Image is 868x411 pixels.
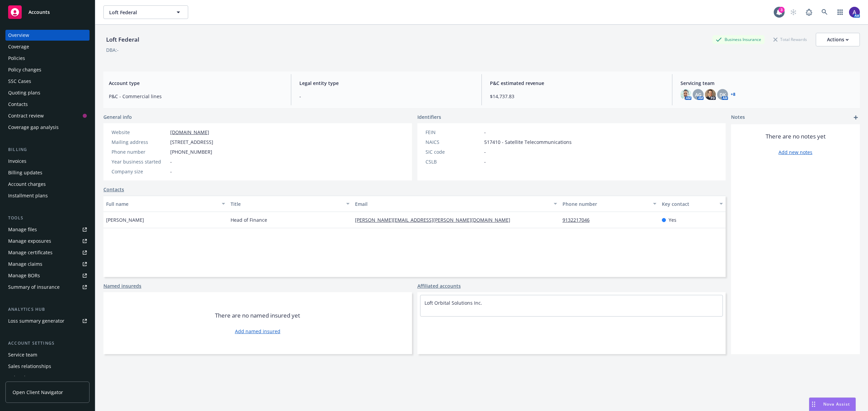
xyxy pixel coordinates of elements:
span: - [484,129,486,136]
a: Loft Orbital Solutions Inc. [425,300,482,306]
div: Manage BORs [8,270,40,281]
button: Actions [816,33,860,46]
span: Open Client Navigator [13,389,63,396]
a: Invoices [5,156,90,167]
div: 3 [778,7,785,13]
span: There are no notes yet [766,132,826,140]
a: Switch app [833,5,847,19]
div: Total Rewards [770,35,810,44]
a: Manage claims [5,259,90,269]
div: NAICS [426,138,481,146]
div: Year business started [112,158,167,165]
a: Related accounts [5,372,90,383]
div: Email [355,200,550,208]
div: Coverage [8,41,29,52]
a: Sales relationships [5,361,90,372]
a: Add new notes [778,149,812,156]
a: Manage certificates [5,247,90,258]
a: Add named insured [235,328,280,335]
a: Contract review [5,110,90,121]
a: Policies [5,53,90,64]
a: Loss summary generator [5,316,90,326]
a: Billing updates [5,167,90,178]
a: add [852,113,860,122]
span: [PERSON_NAME] [106,216,144,223]
div: Actions [827,33,849,46]
div: Account charges [8,179,46,190]
div: Policy changes [8,64,41,75]
span: - [170,158,172,165]
button: Title [228,196,352,212]
a: Manage exposures [5,236,90,246]
button: Key contact [659,196,726,212]
a: Service team [5,349,90,360]
span: AG [695,91,702,98]
a: Accounts [5,3,90,22]
div: Website [112,129,167,136]
a: Manage BORs [5,270,90,281]
a: [DOMAIN_NAME] [170,129,209,135]
a: SSC Cases [5,76,90,87]
div: Contacts [8,99,28,110]
div: Tools [5,215,90,221]
a: Affiliated accounts [417,282,461,289]
a: Overview [5,30,90,41]
div: Sales relationships [8,361,51,372]
img: photo [680,89,691,100]
div: Coverage gap analysis [8,122,59,133]
div: Phone number [112,148,167,155]
div: Loft Federal [103,35,142,44]
div: FEIN [426,129,481,136]
span: - [170,168,172,175]
span: There are no named insured yet [215,311,300,320]
div: Overview [8,30,29,41]
span: - [484,158,486,165]
img: photo [705,89,716,100]
span: DK [719,91,726,98]
a: Coverage [5,41,90,52]
span: Notes [731,113,745,122]
span: [STREET_ADDRESS] [170,138,213,146]
span: Account type [109,80,283,87]
div: Service team [8,349,37,360]
div: Title [231,200,342,208]
div: Mailing address [112,138,167,146]
span: [PHONE_NUMBER] [170,148,212,155]
a: Account charges [5,179,90,190]
span: Accounts [28,9,50,15]
button: Full name [103,196,228,212]
div: DBA: - [106,46,119,53]
div: CSLB [426,158,481,165]
span: Head of Finance [231,216,267,223]
button: Nova Assist [809,397,856,411]
div: Company size [112,168,167,175]
div: Installment plans [8,190,48,201]
a: Policy changes [5,64,90,75]
a: Coverage gap analysis [5,122,90,133]
div: Account settings [5,340,90,347]
span: Yes [669,216,676,223]
span: $14,737.83 [490,93,664,100]
div: Business Insurance [712,35,765,44]
div: SIC code [426,148,481,155]
button: Loft Federal [103,5,188,19]
div: Manage exposures [8,236,51,246]
a: Manage files [5,224,90,235]
a: 9132217046 [563,217,595,223]
span: P&C estimated revenue [490,80,664,87]
span: Loft Federal [109,9,168,16]
span: Servicing team [680,80,854,87]
div: Summary of insurance [8,282,60,293]
a: [PERSON_NAME][EMAIL_ADDRESS][PERSON_NAME][DOMAIN_NAME] [355,217,516,223]
div: Billing [5,146,90,153]
div: Drag to move [809,398,818,411]
a: Installment plans [5,190,90,201]
a: Contacts [5,99,90,110]
div: SSC Cases [8,76,31,87]
a: Start snowing [787,5,800,19]
div: Related accounts [8,372,47,383]
a: Report a Bug [802,5,816,19]
button: Email [352,196,560,212]
button: Phone number [560,196,659,212]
